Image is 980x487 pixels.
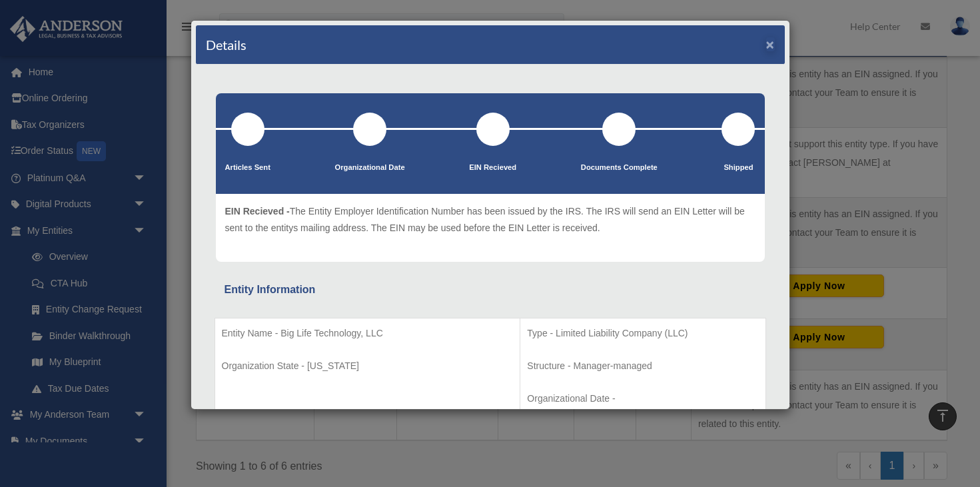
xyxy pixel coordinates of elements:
p: Organizational Date - [527,390,758,407]
p: Organization State - [US_STATE] [222,358,514,374]
p: Documents Complete [581,161,658,175]
button: × [766,37,775,51]
h4: Details [206,35,246,54]
span: EIN Recieved - [225,206,290,217]
p: Organizational Date [335,161,405,175]
p: Shipped [722,161,755,175]
p: Type - Limited Liability Company (LLC) [527,325,758,342]
div: Entity Information [225,280,756,299]
p: EIN Recieved [469,161,516,175]
p: Entity Name - Big Life Technology, LLC [222,325,514,342]
p: Articles Sent [225,161,270,175]
p: The Entity Employer Identification Number has been issued by the IRS. The IRS will send an EIN Le... [225,203,755,236]
p: Structure - Manager-managed [527,358,758,374]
